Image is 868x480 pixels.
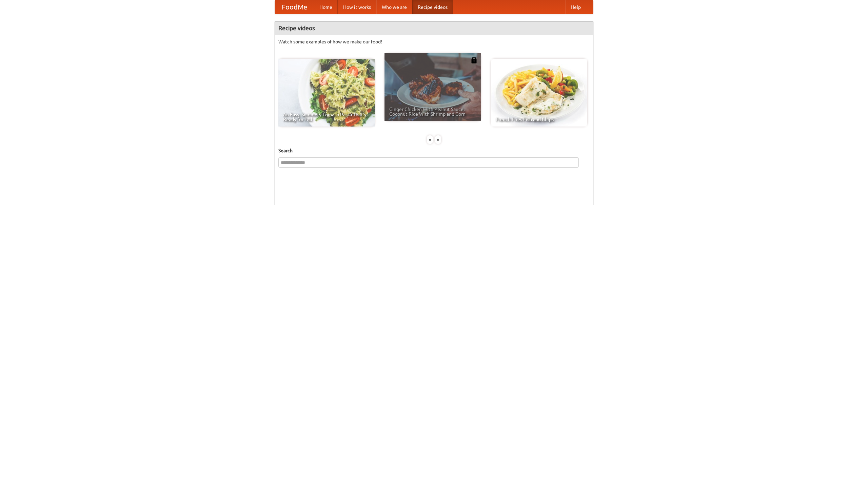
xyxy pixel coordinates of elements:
[283,112,370,122] span: An Easy, Summery Tomato Pasta That's Ready for Fall
[275,0,314,14] a: FoodMe
[471,57,477,63] img: 483408.png
[278,38,590,45] p: Watch some examples of how we make our food!
[278,147,590,154] h5: Search
[275,21,593,35] h4: Recipe videos
[496,117,583,122] span: French Fries Fish and Chips
[427,135,433,144] div: «
[278,59,375,127] a: An Easy, Summery Tomato Pasta That's Ready for Fall
[376,0,412,14] a: Who we are
[338,0,376,14] a: How it works
[314,0,338,14] a: Home
[565,0,586,14] a: Help
[412,0,453,14] a: Recipe videos
[435,135,441,144] div: »
[491,59,587,127] a: French Fries Fish and Chips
